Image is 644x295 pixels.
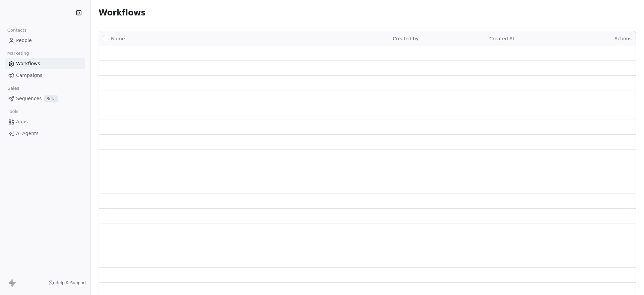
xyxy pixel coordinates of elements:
a: Help & Support [49,280,86,286]
span: Help & Support [55,280,86,286]
span: Sequences [16,95,42,102]
span: People [16,37,32,44]
a: Apps [5,116,85,127]
span: Sales [5,83,22,93]
span: Tools [5,107,21,117]
a: AI Agents [5,128,85,139]
span: Beta [44,95,58,102]
a: Campaigns [5,70,85,81]
span: Campaigns [16,72,42,79]
span: Created At [489,36,515,41]
span: Contacts [4,25,30,35]
span: AI Agents [16,130,39,137]
a: SequencesBeta [5,93,85,104]
span: Created by [393,36,419,41]
span: Marketing [4,48,32,58]
a: People [5,35,85,46]
a: Workflows [5,58,85,69]
span: Apps [16,118,28,125]
span: Actions [614,36,632,41]
span: Workflows [16,60,40,67]
span: Workflows [99,8,146,17]
span: Name [111,35,125,42]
